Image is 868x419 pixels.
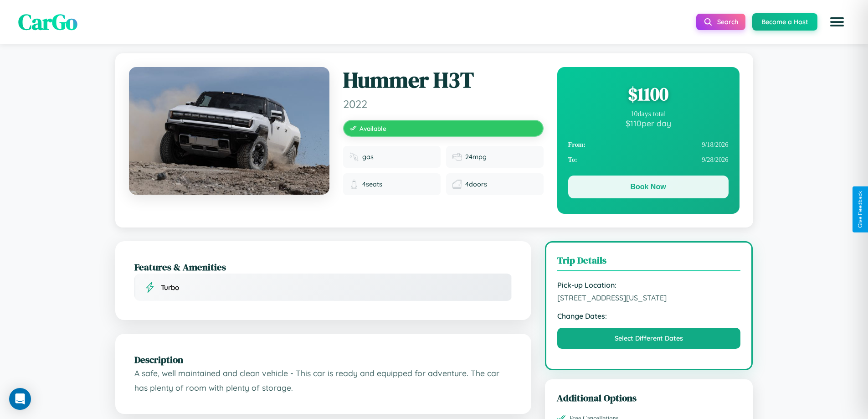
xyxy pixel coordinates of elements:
p: A safe, well maintained and clean vehicle - This car is ready and equipped for adventure. The car... [134,366,512,395]
strong: To: [568,156,577,164]
h2: Description [134,353,512,366]
h3: Additional Options [557,391,741,404]
span: Search [717,18,738,26]
h2: Features & Amenities [134,260,512,274]
button: Become a Host [752,13,817,31]
img: Doors [452,180,462,189]
span: 4 seats [362,180,382,188]
div: 10 days total [568,110,729,118]
h1: Hummer H3T [343,67,544,93]
button: Book Now [568,176,729,198]
div: $ 1100 [568,82,729,106]
span: CarGo [18,7,77,37]
img: Hummer H3T 2022 [129,67,329,195]
img: Fuel type [349,152,359,161]
strong: Change Dates: [557,311,741,321]
span: [STREET_ADDRESS][US_STATE] [557,293,741,302]
div: Give Feedback [857,191,863,228]
div: 9 / 18 / 2026 [568,137,729,152]
button: Search [696,14,745,30]
div: 9 / 28 / 2026 [568,152,729,167]
strong: From: [568,141,586,149]
strong: Pick-up Location: [557,280,741,290]
span: 24 mpg [465,153,487,161]
span: gas [362,153,374,161]
img: Fuel efficiency [452,152,462,161]
span: Turbo [161,283,179,292]
img: Seats [349,180,359,189]
span: 2022 [343,97,544,111]
span: 4 doors [465,180,487,188]
span: Available [360,124,386,132]
button: Open menu [824,9,850,35]
div: Open Intercom Messenger [9,388,31,410]
h3: Trip Details [557,253,741,271]
button: Select Different Dates [557,328,741,349]
div: $ 110 per day [568,118,729,128]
